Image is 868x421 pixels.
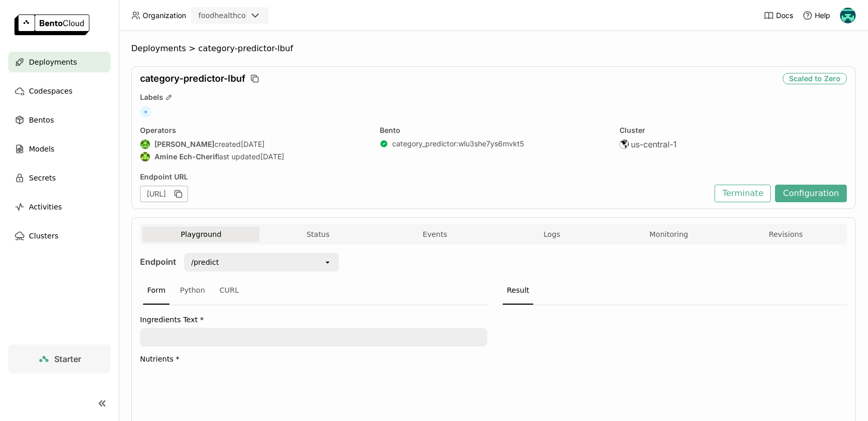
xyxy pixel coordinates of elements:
[380,126,607,135] div: Bento
[715,185,771,202] button: Terminate
[54,354,81,364] span: Starter
[29,172,56,184] span: Secrets
[29,230,58,242] span: Clusters
[775,185,847,202] button: Configuration
[140,186,188,202] div: [URL]
[140,73,245,84] span: category-predictor-lbuf
[544,230,560,239] span: Logs
[241,140,265,149] span: [DATE]
[8,197,111,217] a: Activities
[140,355,487,363] label: Nutrients *
[8,139,111,159] a: Models
[140,126,367,135] div: Operators
[140,315,487,324] label: Ingredients Text *
[247,11,248,21] input: Selected foodhealthco.
[783,73,847,84] div: Scaled to Zero
[776,11,793,20] span: Docs
[8,344,111,373] a: Starter
[610,227,727,242] button: Monitoring
[220,257,221,267] input: Selected /predict.
[198,43,293,54] span: category-predictor-lbuf
[8,110,111,130] a: Bentos
[140,139,367,149] div: created
[131,43,856,54] nav: Breadcrumbs navigation
[215,277,243,305] div: CURL
[840,8,856,23] img: Daniel Farias
[8,225,111,246] a: Clusters
[631,139,677,149] span: us-central-1
[131,43,186,54] span: Deployments
[764,10,793,21] a: Docs
[8,52,111,72] a: Deployments
[8,168,111,188] a: Secrets
[323,258,332,266] svg: open
[260,152,284,161] span: [DATE]
[141,140,150,149] img: Steven Searcy
[143,227,259,242] button: Playground
[29,56,77,68] span: Deployments
[191,257,219,267] div: /predict
[140,257,176,267] strong: Endpoint
[8,81,111,101] a: Codespaces
[141,152,150,161] img: Amine Ech-Cherif
[143,277,169,305] div: Form
[140,172,709,182] div: Endpoint URL
[727,227,844,242] button: Revisions
[140,106,151,117] span: +
[14,14,89,35] img: logo
[140,93,847,102] div: Labels
[154,152,218,161] strong: Amine Ech-Cherif
[29,201,62,213] span: Activities
[140,152,367,162] div: last updated
[143,11,186,20] span: Organization
[377,227,493,242] button: Events
[392,139,524,148] a: category_predictor:wlu3she7ys6mvkt5
[176,277,209,305] div: Python
[815,11,830,20] span: Help
[259,227,376,242] button: Status
[29,85,72,97] span: Codespaces
[503,277,533,305] div: Result
[198,10,246,21] div: foodhealthco
[619,126,847,135] div: Cluster
[186,43,198,54] span: >
[802,10,830,21] div: Help
[29,114,54,126] span: Bentos
[154,140,214,149] strong: [PERSON_NAME]
[29,143,54,155] span: Models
